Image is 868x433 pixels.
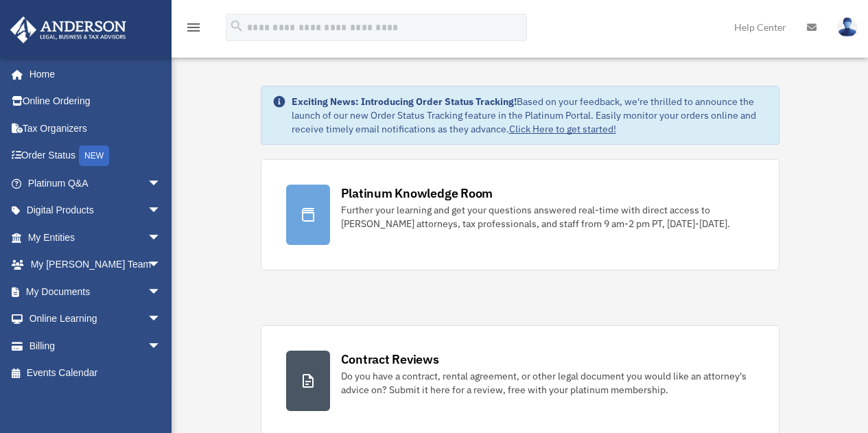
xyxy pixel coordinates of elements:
a: My Documentsarrow_drop_down [10,278,182,305]
i: search [229,19,244,34]
span: arrow_drop_down [148,305,175,333]
span: arrow_drop_down [148,278,175,306]
i: menu [185,19,202,36]
img: User Pic [837,17,858,37]
a: Digital Productsarrow_drop_down [10,197,182,224]
a: Tax Organizers [10,115,182,142]
img: Anderson Advisors Platinum Portal [6,16,130,43]
a: Order StatusNEW [10,142,182,170]
div: Contract Reviews [341,351,439,368]
div: Further your learning and get your questions answered real-time with direct access to [PERSON_NAM... [341,203,754,231]
div: Based on your feedback, we're thrilled to announce the launch of our new Order Status Tracking fe... [292,95,768,136]
div: Do you have a contract, rental agreement, or other legal document you would like an attorney's ad... [341,369,754,397]
div: NEW [79,145,109,166]
a: Platinum Knowledge Room Further your learning and get your questions answered real-time with dire... [261,159,779,270]
span: arrow_drop_down [148,224,175,252]
span: arrow_drop_down [148,332,175,360]
a: My [PERSON_NAME] Teamarrow_drop_down [10,251,182,279]
span: arrow_drop_down [148,251,175,279]
a: My Entitiesarrow_drop_down [10,224,182,251]
a: Online Ordering [10,88,182,115]
a: Online Learningarrow_drop_down [10,305,182,333]
div: Platinum Knowledge Room [341,185,493,202]
a: Events Calendar [10,360,182,387]
strong: Exciting News: Introducing Order Status Tracking! [292,95,517,108]
a: Click Here to get started! [509,123,616,135]
span: arrow_drop_down [148,169,175,198]
a: Platinum Q&Aarrow_drop_down [10,169,182,197]
a: menu [185,24,202,36]
a: Home [10,60,175,88]
span: arrow_drop_down [148,197,175,225]
a: Billingarrow_drop_down [10,332,182,360]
